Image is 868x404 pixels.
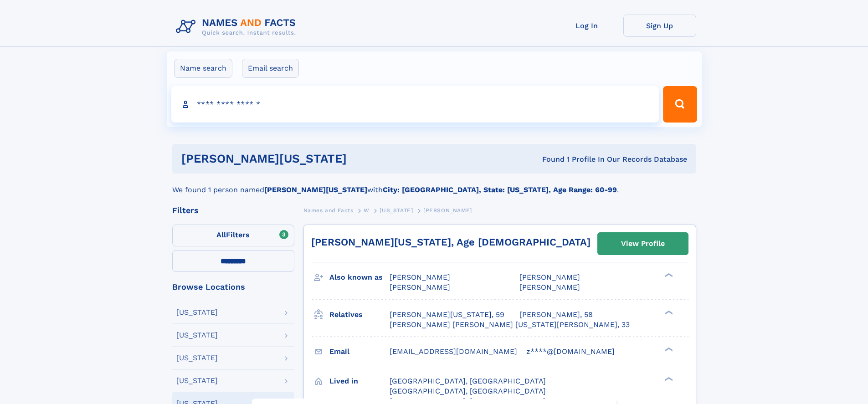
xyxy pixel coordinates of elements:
div: [US_STATE] [176,354,218,362]
span: All [216,230,226,239]
label: Email search [242,59,299,78]
a: W [364,205,370,216]
span: [PERSON_NAME] [390,283,450,291]
a: [PERSON_NAME], 58 [519,310,593,320]
div: [US_STATE] [176,309,218,316]
a: Sign Up [623,15,696,37]
div: Filters [172,206,294,215]
a: View Profile [598,233,688,255]
div: ❯ [663,309,673,315]
a: [PERSON_NAME][US_STATE], 59 [390,310,504,320]
h3: Relatives [329,307,390,322]
h3: Also known as [329,270,390,285]
button: Search Button [663,86,697,123]
div: [US_STATE] [176,377,218,384]
h3: Email [329,344,390,359]
label: Name search [174,59,232,78]
a: [PERSON_NAME] [PERSON_NAME] [US_STATE][PERSON_NAME], 33 [390,320,630,330]
b: [PERSON_NAME][US_STATE] [264,185,367,194]
span: [US_STATE] [380,207,413,214]
input: search input [171,86,659,123]
span: [PERSON_NAME] [519,283,580,291]
span: [GEOGRAPHIC_DATA], [GEOGRAPHIC_DATA] [390,377,546,385]
div: ❯ [663,376,673,382]
a: [PERSON_NAME][US_STATE], Age [DEMOGRAPHIC_DATA] [311,236,591,248]
span: W [364,207,370,214]
span: [GEOGRAPHIC_DATA], [GEOGRAPHIC_DATA] [390,387,546,395]
div: Found 1 Profile In Our Records Database [444,154,687,164]
span: [PERSON_NAME] [519,273,580,281]
span: [PERSON_NAME] [390,273,450,281]
a: [US_STATE] [380,205,413,216]
img: Logo Names and Facts [172,15,303,39]
a: Log In [550,15,623,37]
div: ❯ [663,346,673,352]
div: View Profile [621,233,665,254]
div: Browse Locations [172,283,294,291]
a: Names and Facts [303,205,354,216]
label: Filters [172,225,294,246]
h1: [PERSON_NAME][US_STATE] [181,153,445,164]
span: [PERSON_NAME] [423,207,472,214]
span: [EMAIL_ADDRESS][DOMAIN_NAME] [390,347,517,356]
div: We found 1 person named with . [172,174,696,195]
div: ❯ [663,272,673,278]
div: [US_STATE] [176,332,218,339]
h3: Lived in [329,373,390,389]
b: City: [GEOGRAPHIC_DATA], State: [US_STATE], Age Range: 60-99 [383,185,617,194]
